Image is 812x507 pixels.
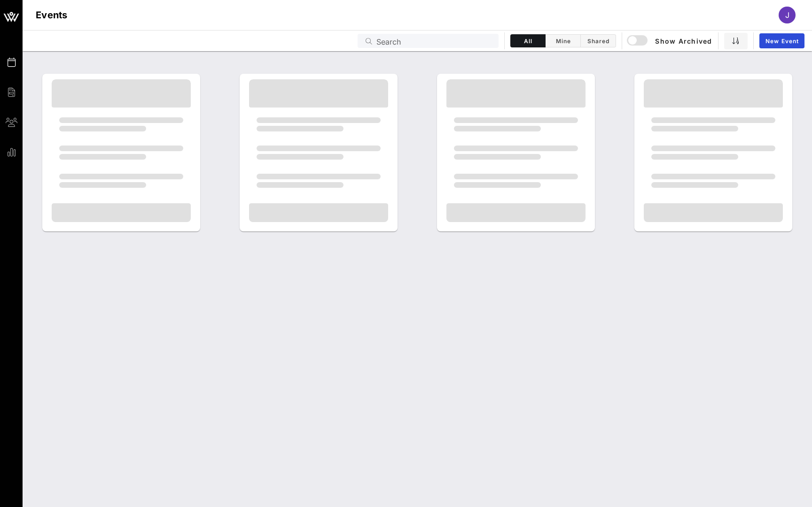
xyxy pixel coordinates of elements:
button: Shared [581,34,616,47]
span: New Event [765,38,799,45]
span: J [785,10,789,20]
span: All [516,38,539,45]
div: J [779,7,796,23]
span: Show Archived [628,35,712,46]
h1: Events [36,8,68,23]
button: Mine [546,34,581,47]
button: Show Archived [628,32,712,49]
span: Mine [551,38,575,45]
button: All [510,34,546,47]
span: Shared [586,38,610,45]
a: New Event [759,33,804,48]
